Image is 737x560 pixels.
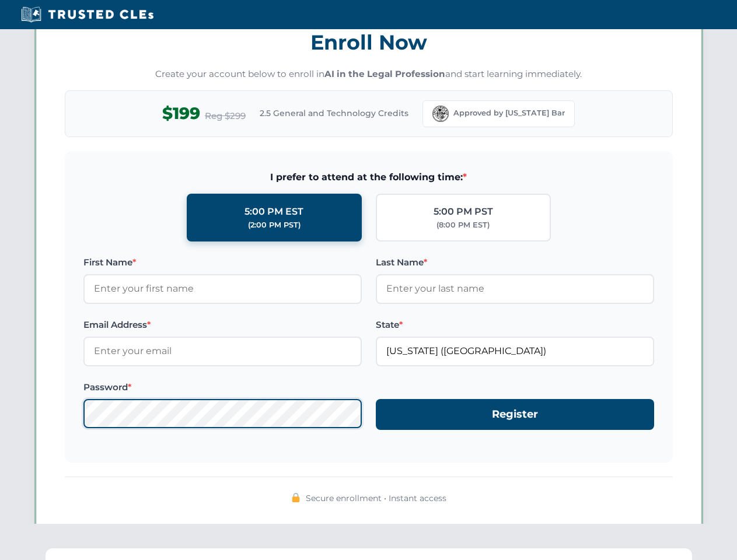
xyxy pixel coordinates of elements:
[83,256,362,269] label: First Name
[83,318,362,332] label: Email Address
[432,106,449,122] img: Florida Bar
[83,170,654,185] span: I prefer to attend at the following time:
[453,107,565,119] span: Approved by [US_STATE] Bar
[83,380,362,394] label: Password
[205,109,246,123] span: Reg $299
[83,337,362,366] input: Enter your email
[306,492,446,505] span: Secure enrollment • Instant access
[434,204,493,219] div: 5:00 PM PST
[248,219,301,231] div: (2:00 PM PST)
[65,68,673,81] p: Create your account below to enroll in and start learning immediately.
[436,219,490,231] div: (8:00 PM EST)
[291,493,301,502] img: 🔒
[162,100,200,127] span: $199
[244,204,303,219] div: 5:00 PM EST
[376,399,654,430] button: Register
[260,107,408,120] span: 2.5 General and Technology Credits
[376,318,654,332] label: State
[18,6,157,23] img: Trusted CLEs
[376,274,654,303] input: Enter your last name
[324,68,445,79] strong: AI in the Legal Profession
[65,24,673,61] h3: Enroll Now
[376,256,654,269] label: Last Name
[83,274,362,303] input: Enter your first name
[376,337,654,366] input: Florida (FL)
